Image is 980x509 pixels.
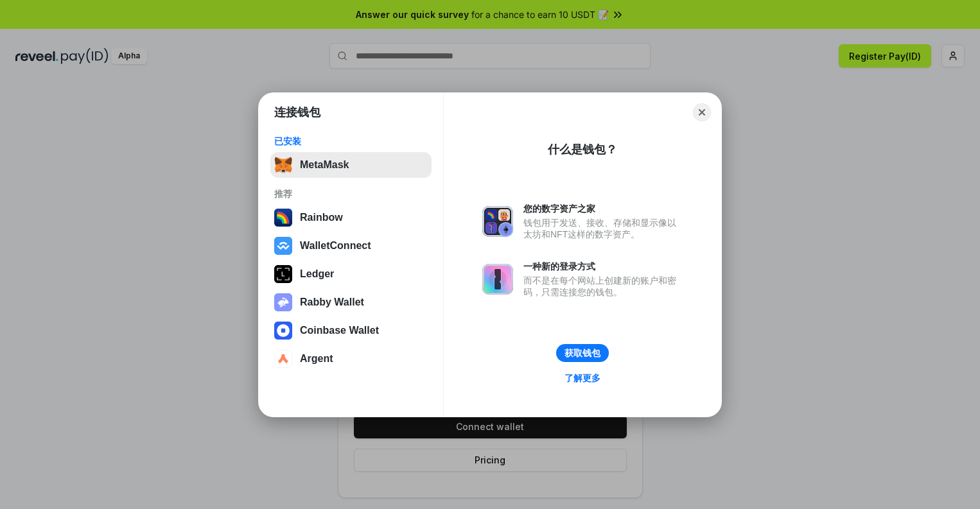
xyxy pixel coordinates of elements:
button: Argent [270,346,432,372]
div: 获取钱包 [564,347,600,359]
div: 而不是在每个网站上创建新的账户和密码，只需连接您的钱包。 [523,275,683,298]
div: Coinbase Wallet [300,325,379,336]
img: svg+xml,%3Csvg%20xmlns%3D%22http%3A%2F%2Fwww.w3.org%2F2000%2Fsvg%22%20fill%3D%22none%22%20viewBox... [482,206,513,237]
img: svg+xml,%3Csvg%20width%3D%2228%22%20height%3D%2228%22%20viewBox%3D%220%200%2028%2028%22%20fill%3D... [274,322,292,340]
div: 一种新的登录方式 [523,261,683,272]
button: MetaMask [270,152,432,178]
div: 推荐 [274,188,428,200]
img: svg+xml,%3Csvg%20xmlns%3D%22http%3A%2F%2Fwww.w3.org%2F2000%2Fsvg%22%20fill%3D%22none%22%20viewBox... [482,264,513,295]
img: svg+xml,%3Csvg%20width%3D%2228%22%20height%3D%2228%22%20viewBox%3D%220%200%2028%2028%22%20fill%3D... [274,350,292,368]
button: 获取钱包 [556,344,609,362]
button: WalletConnect [270,233,432,259]
div: 已安装 [274,135,428,147]
h1: 连接钱包 [274,105,320,120]
div: WalletConnect [300,240,371,252]
div: Ledger [300,268,334,280]
a: 了解更多 [557,370,608,386]
button: Rainbow [270,205,432,230]
div: Rabby Wallet [300,297,364,308]
button: Close [693,103,711,121]
div: Rainbow [300,212,343,223]
img: svg+xml,%3Csvg%20width%3D%2228%22%20height%3D%2228%22%20viewBox%3D%220%200%2028%2028%22%20fill%3D... [274,237,292,255]
div: 什么是钱包？ [548,142,617,157]
div: 了解更多 [564,372,600,384]
button: Coinbase Wallet [270,318,432,343]
div: 您的数字资产之家 [523,203,683,214]
div: MetaMask [300,159,349,171]
div: 钱包用于发送、接收、存储和显示像以太坊和NFT这样的数字资产。 [523,217,683,240]
img: svg+xml,%3Csvg%20width%3D%22120%22%20height%3D%22120%22%20viewBox%3D%220%200%20120%20120%22%20fil... [274,209,292,227]
button: Rabby Wallet [270,289,432,315]
img: svg+xml,%3Csvg%20xmlns%3D%22http%3A%2F%2Fwww.w3.org%2F2000%2Fsvg%22%20width%3D%2228%22%20height%3... [274,265,292,283]
div: Argent [300,353,333,365]
img: svg+xml,%3Csvg%20xmlns%3D%22http%3A%2F%2Fwww.w3.org%2F2000%2Fsvg%22%20fill%3D%22none%22%20viewBox... [274,293,292,311]
button: Ledger [270,261,432,287]
img: svg+xml,%3Csvg%20fill%3D%22none%22%20height%3D%2233%22%20viewBox%3D%220%200%2035%2033%22%20width%... [274,156,292,174]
